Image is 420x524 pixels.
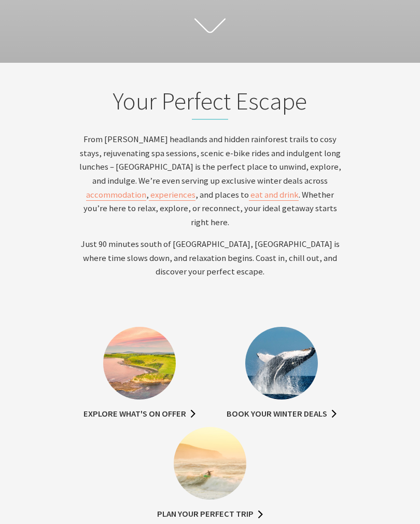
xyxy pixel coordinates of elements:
span: . Whether you’re here to relax, explore, or reconnect, your ideal getaway starts right here. [83,189,337,228]
span: accommodation [86,189,146,200]
span: From [PERSON_NAME] headlands and hidden rainforest trails to cosy stays, rejuvenating spa session... [79,134,341,186]
span: Just 90 minutes south of [GEOGRAPHIC_DATA], [GEOGRAPHIC_DATA] is where time slows down, and relax... [81,239,340,277]
a: Explore what's on offer [83,407,195,422]
a: eat and drink [249,189,299,201]
a: Plan your perfect trip [157,507,263,522]
span: , [146,189,149,200]
a: Book your winter deals [227,407,337,422]
span: eat and drink [250,189,299,200]
h2: Your Perfect Escape [74,87,346,120]
span: , and places to [195,189,249,200]
a: experiences [149,189,195,201]
a: accommodation [86,189,146,201]
span: experiences [150,189,195,200]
